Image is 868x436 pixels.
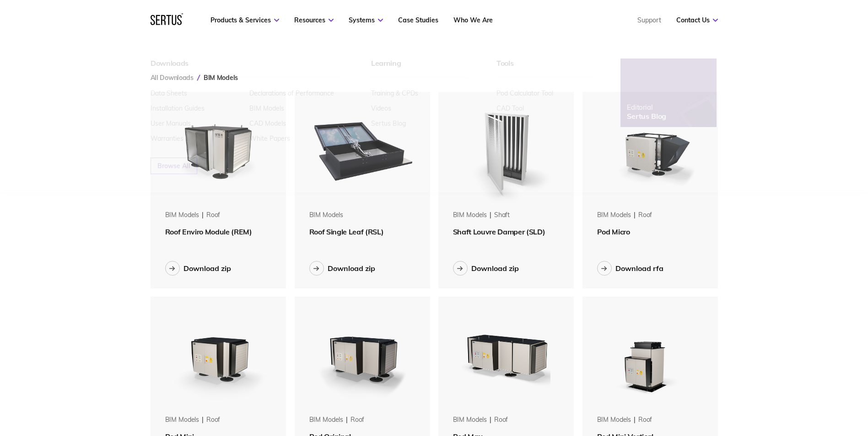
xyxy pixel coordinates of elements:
div: roof [206,211,220,220]
a: CAD Models [249,119,286,128]
div: shaft [494,211,510,220]
div: BIM Models [309,211,344,220]
a: Products & Services [210,16,279,24]
a: Case Studies [398,16,438,24]
div: Download zip [328,264,375,273]
a: User Manuals [151,119,191,128]
div: roof [494,415,508,425]
div: roof [638,211,652,220]
a: Pod Calculator Tool [496,89,553,97]
button: Download rfa [597,261,663,276]
a: EditorialSertus Blog [620,58,717,127]
a: Who We Are [453,16,493,24]
div: Learning [371,58,467,77]
div: BIM Models [165,415,199,425]
div: BIM Models [309,415,344,425]
a: Contact Us [676,16,718,24]
div: Tools [496,58,592,77]
a: Support [637,16,661,24]
div: roof [206,415,220,425]
a: Training & CPDs [371,89,418,97]
span: Roof Single Leaf (RSL) [309,227,384,236]
div: roof [350,415,364,425]
div: BIM Models [597,415,631,425]
a: Videos [371,104,391,112]
a: Systems [349,16,383,24]
button: Download zip [309,261,375,276]
div: Editorial [627,103,666,112]
div: Downloads [151,58,342,77]
a: CAD Tool [496,104,524,112]
button: Download zip [165,261,231,276]
div: BIM Models [453,211,487,220]
a: Resources [294,16,334,24]
a: BIM Models [249,104,284,112]
a: White Papers [249,134,290,143]
span: Pod Micro [597,227,630,236]
a: Data Sheets [151,89,187,97]
button: Download zip [453,261,519,276]
div: Sertus Blog [627,112,666,121]
a: Declarations of Performance [249,89,334,97]
a: Installation Guides [151,104,205,112]
span: Shaft Louvre Damper (SLD) [453,227,545,236]
div: BIM Models [165,211,199,220]
a: Warranties [151,134,183,143]
div: BIM Models [453,415,487,425]
span: Roof Enviro Module (REM) [165,227,252,236]
div: Download rfa [615,264,663,273]
div: roof [638,415,652,425]
div: BIM Models [597,211,631,220]
a: Sertus Blog [371,119,406,128]
iframe: Chat Widget [703,330,868,436]
div: Download zip [183,264,231,273]
a: Browse All [151,158,197,174]
div: Download zip [471,264,519,273]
